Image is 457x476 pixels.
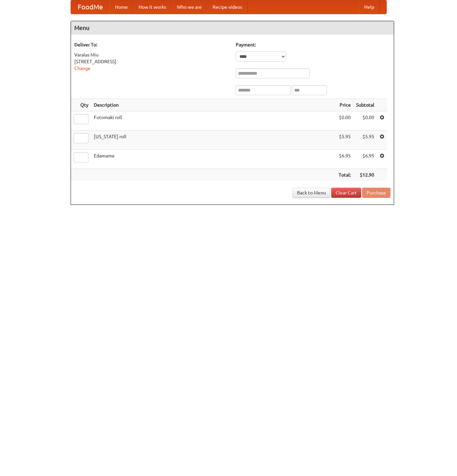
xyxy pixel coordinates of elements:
[133,0,172,14] a: How it works
[110,0,133,14] a: Home
[207,0,247,14] a: Recipe videos
[71,0,110,14] a: FoodMe
[336,111,353,131] td: $0.00
[236,41,390,48] h5: Payment:
[91,150,336,169] td: Edamame
[331,188,361,198] a: Clear Cart
[336,169,353,181] th: Total:
[353,99,377,111] th: Subtotal
[359,0,380,14] a: Help
[353,111,377,131] td: $0.00
[353,150,377,169] td: $6.95
[353,169,377,181] th: $12.90
[71,99,91,111] th: Qty
[71,21,394,35] h4: Menu
[91,99,336,111] th: Description
[336,131,353,150] td: $5.95
[74,51,229,58] div: Varalas Miu
[91,131,336,150] td: [US_STATE] roll
[172,0,207,14] a: Who we are
[74,66,90,71] a: Change
[362,188,390,198] button: Purchase
[336,150,353,169] td: $6.95
[74,41,229,48] h5: Deliver To:
[336,99,353,111] th: Price
[353,131,377,150] td: $5.95
[293,188,330,198] a: Back to Menu
[91,111,336,131] td: Futomaki roll
[74,58,229,65] div: [STREET_ADDRESS]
